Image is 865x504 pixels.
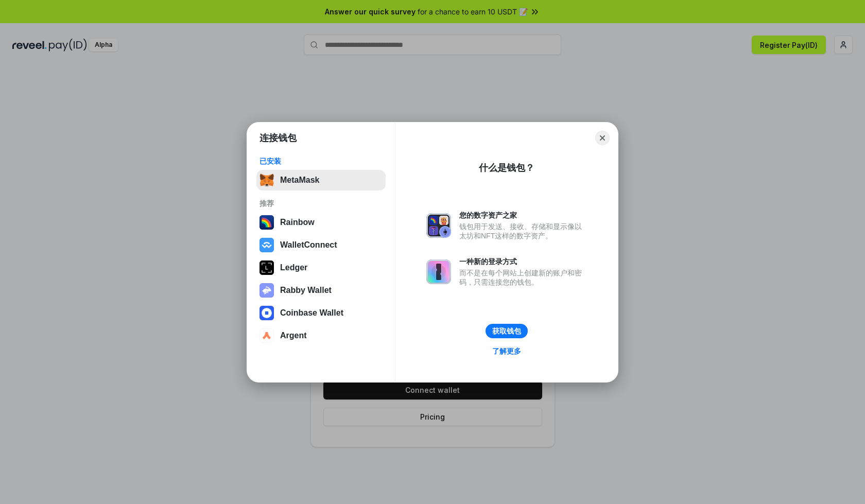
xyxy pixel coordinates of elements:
[492,346,521,356] div: 了解更多
[280,240,337,250] div: WalletConnect
[479,162,534,174] div: 什么是钱包？
[280,308,343,318] div: Coinbase Wallet
[459,257,587,266] div: 一种新的登录方式
[486,344,527,358] a: 了解更多
[259,260,274,275] img: svg+xml,%3Csvg%20xmlns%3D%22http%3A%2F%2Fwww.w3.org%2F2000%2Fsvg%22%20width%3D%2228%22%20height%3...
[426,213,451,238] img: svg+xml,%3Csvg%20xmlns%3D%22http%3A%2F%2Fwww.w3.org%2F2000%2Fsvg%22%20fill%3D%22none%22%20viewBox...
[256,212,386,233] button: Rainbow
[280,176,319,185] div: MetaMask
[259,157,383,166] div: 已安装
[259,199,383,208] div: 推荐
[280,263,307,272] div: Ledger
[259,132,297,144] h1: 连接钱包
[259,283,274,298] img: svg+xml,%3Csvg%20xmlns%3D%22http%3A%2F%2Fwww.w3.org%2F2000%2Fsvg%22%20fill%3D%22none%22%20viewBox...
[259,173,274,187] img: svg+xml,%3Csvg%20fill%3D%22none%22%20height%3D%2233%22%20viewBox%3D%220%200%2035%2033%22%20width%...
[259,306,274,320] img: svg+xml,%3Csvg%20width%3D%2228%22%20height%3D%2228%22%20viewBox%3D%220%200%2028%2028%22%20fill%3D...
[256,325,386,346] button: Argent
[486,324,528,338] button: 获取钱包
[259,328,274,343] img: svg+xml,%3Csvg%20width%3D%2228%22%20height%3D%2228%22%20viewBox%3D%220%200%2028%2028%22%20fill%3D...
[459,211,587,220] div: 您的数字资产之家
[280,286,332,295] div: Rabby Wallet
[280,218,315,227] div: Rainbow
[459,222,587,240] div: 钱包用于发送、接收、存储和显示像以太坊和NFT这样的数字资产。
[280,331,307,340] div: Argent
[256,235,386,255] button: WalletConnect
[459,268,587,287] div: 而不是在每个网站上创建新的账户和密码，只需连接您的钱包。
[256,257,386,278] button: Ledger
[259,238,274,252] img: svg+xml,%3Csvg%20width%3D%2228%22%20height%3D%2228%22%20viewBox%3D%220%200%2028%2028%22%20fill%3D...
[256,280,386,301] button: Rabby Wallet
[426,259,451,284] img: svg+xml,%3Csvg%20xmlns%3D%22http%3A%2F%2Fwww.w3.org%2F2000%2Fsvg%22%20fill%3D%22none%22%20viewBox...
[256,303,386,323] button: Coinbase Wallet
[256,170,386,190] button: MetaMask
[492,326,521,336] div: 获取钱包
[259,215,274,230] img: svg+xml,%3Csvg%20width%3D%22120%22%20height%3D%22120%22%20viewBox%3D%220%200%20120%20120%22%20fil...
[595,131,610,145] button: Close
